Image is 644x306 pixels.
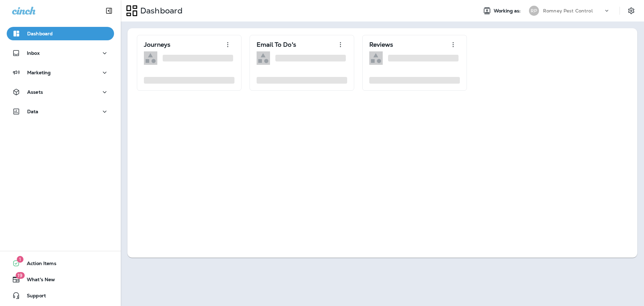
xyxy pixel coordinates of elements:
span: What's New [20,277,55,285]
p: Inbox [27,50,40,56]
button: Assets [7,85,114,99]
p: Reviews [369,41,393,48]
span: Working as: [494,8,522,14]
div: RP [529,6,539,16]
button: Collapse Sidebar [100,4,118,17]
span: 1 [17,256,23,263]
button: Inbox [7,46,114,60]
button: Marketing [7,66,114,79]
button: Settings [625,5,637,17]
p: Marketing [27,70,51,75]
button: 1Action Items [7,257,114,270]
p: Email To Do's [257,41,296,48]
p: Journeys [144,41,170,48]
p: Assets [27,89,43,95]
span: 19 [15,272,24,279]
span: Action Items [20,261,56,269]
button: Support [7,289,114,302]
p: Data [27,109,39,114]
p: Dashboard [27,31,53,36]
button: Data [7,105,114,118]
button: Dashboard [7,27,114,40]
button: 19What's New [7,273,114,286]
p: Romney Pest Control [543,8,593,13]
p: Dashboard [138,6,182,16]
span: Support [20,293,46,301]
